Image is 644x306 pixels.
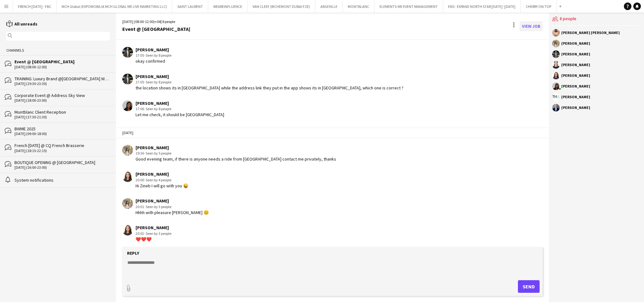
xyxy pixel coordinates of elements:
span: · Seen by 8 people [144,53,171,58]
button: FRENCH [DATE] - FBC [13,0,57,13]
div: [DATE] [116,127,549,138]
div: 20:01 [136,204,209,210]
a: View Job [519,21,543,31]
div: [DATE] (16:00-23:00) [14,165,110,170]
div: 17:06 [136,106,224,112]
div: TRAINING: Luxury Brand @[GEOGRAPHIC_DATA] Watch Week 2025 [14,76,110,82]
div: BWME 2025 [14,126,110,132]
button: WEAREINFLUENCE [208,0,247,13]
div: [PERSON_NAME] [136,100,224,106]
button: ARGEVILLE [315,0,343,13]
span: · Seen by 8 people [144,106,171,111]
div: 17:05 [136,79,403,85]
button: Send [518,280,540,293]
div: 19:36 [136,150,336,156]
div: [DATE] (08:00-12:00) [14,65,110,69]
div: 20:02 [136,231,171,236]
div: [PERSON_NAME] [136,171,188,177]
button: SAINT LAURENT [172,0,208,13]
div: Event @ [GEOGRAPHIC_DATA] [14,59,110,65]
div: Corporate Event @ Address Sky View [14,93,110,98]
div: [PERSON_NAME] [561,74,590,77]
div: Montblanc Client Reception [14,109,110,115]
div: [PERSON_NAME] [561,106,590,110]
div: [PERSON_NAME] [136,145,336,150]
div: Hi Zineb I will go with you 😜 [136,183,188,189]
div: [PERSON_NAME] [561,42,590,45]
div: okay confirmed [136,58,171,64]
button: CHERRY ON TOP [521,0,557,13]
div: [PERSON_NAME] [136,47,171,53]
div: ❤️❤️❤️ [136,236,171,242]
div: [PERSON_NAME] [136,74,403,79]
button: ELEMENTS-ME EVENT MANAGEMENT [375,0,443,13]
div: System notifications [14,177,110,183]
div: BOUTIQUE OPENING @ [GEOGRAPHIC_DATA] [14,160,110,165]
div: [PERSON_NAME] [561,84,590,88]
div: Hhhh with pleasure [PERSON_NAME] 😊 [136,210,209,215]
div: [PERSON_NAME] [561,52,590,56]
div: the location shows its in [GEOGRAPHIC_DATA] while the address link they put in the app shows its ... [136,85,403,91]
div: Let me check, it should be [GEOGRAPHIC_DATA] [136,112,224,117]
div: 17:05 [136,53,171,58]
span: · Seen by 5 people [144,151,171,156]
button: MCH Global (EXPOMOBILIA MCH GLOBAL ME LIVE MARKETING LLC) [57,0,172,13]
div: French [DATE] @ CQ French Brasserie [14,143,110,148]
div: [DATE] (08:00-12:00) | 8 people [122,19,190,25]
div: [PERSON_NAME] [136,198,209,204]
button: MONTBLANC [343,0,375,13]
a: All unreads [6,21,37,27]
div: [DATE] (17:30-21:30) [14,115,110,119]
button: VAN CLEEF (RICHEMONT DUBAI FZE) [247,0,315,13]
div: 20:00 [136,177,188,183]
div: 8 people [552,13,641,26]
div: [PERSON_NAME] [136,225,171,230]
div: [DATE] (18:00-23:00) [14,98,110,103]
div: [PERSON_NAME] [561,63,590,67]
div: [PERSON_NAME] [PERSON_NAME] [561,31,620,35]
div: [DATE] (18:15-22:15) [14,149,110,153]
span: · Seen by 3 people [144,204,171,209]
div: Good evening team, if there is anyone needs a ride from [GEOGRAPHIC_DATA] contact me privately, t... [136,156,336,162]
div: [PERSON_NAME] [561,95,590,99]
span: · Seen by 4 people [144,178,171,182]
div: Event @ [GEOGRAPHIC_DATA] [122,26,190,32]
button: ENS - EXPAND NORTH STAR [DATE] -[DATE] [443,0,521,13]
span: · Seen by 3 people [144,231,171,236]
span: +04 [155,19,161,24]
label: Reply [127,250,139,256]
span: · Seen by 8 people [144,80,171,84]
div: [DATE] (19:30-23:30) [14,82,110,86]
div: [DATE] (09:00-18:00) [14,132,110,136]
